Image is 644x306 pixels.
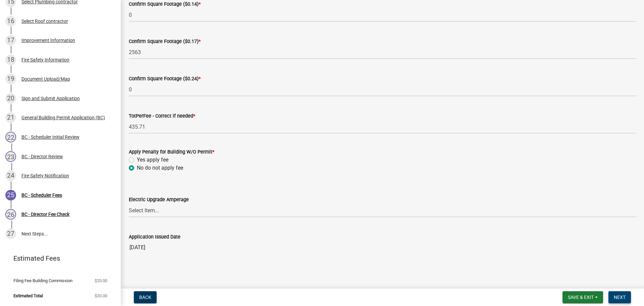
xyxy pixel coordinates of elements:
[13,294,43,298] span: Estimated Total
[5,252,110,265] a: Estimated Fees
[21,77,70,81] div: Document Upload/Map
[137,164,183,172] label: No do not apply fee
[13,278,72,283] span: Filing Fee Building Commission
[608,291,631,303] button: Next
[21,193,62,198] div: BC - Scheduler Fees
[5,93,16,104] div: 20
[614,295,626,300] span: Next
[5,16,16,27] div: 16
[129,198,189,202] label: Electric Upgrade Amperage
[5,151,16,162] div: 23
[21,154,63,159] div: BC - Director Review
[5,54,16,65] div: 18
[129,235,180,239] label: Application Issued Date
[5,170,16,181] div: 24
[562,291,603,303] button: Save & Exit
[129,39,201,44] label: Confirm Square Footage ($0.17)
[95,278,107,283] span: $20.00
[129,77,201,81] label: Confirm Square Footage ($0.24)
[21,96,80,101] div: Sign and Submit Application
[5,132,16,142] div: 22
[5,112,16,123] div: 21
[137,156,168,164] label: Yes apply fee
[5,190,16,201] div: 25
[129,150,214,155] label: Apply Penalty for Building W/O Permit
[134,291,157,303] button: Back
[5,209,16,220] div: 26
[568,295,594,300] span: Save & Exit
[139,295,151,300] span: Back
[5,74,16,84] div: 19
[95,294,107,298] span: $20.00
[21,38,75,43] div: Improvement Information
[129,114,195,119] label: TotPerFee - Correct if needed
[21,173,69,178] div: Fire Safety Notification
[5,35,16,46] div: 17
[21,115,105,120] div: General Building Permit Application (BC)
[129,2,201,7] label: Confirm Square Footage ($0.14)
[21,19,68,24] div: Select Roof contractor
[5,228,16,239] div: 27
[21,212,69,217] div: BC - Director Fee Check
[21,57,69,62] div: Fire Safety Information
[21,135,79,139] div: BC - Scheduler Initial Review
